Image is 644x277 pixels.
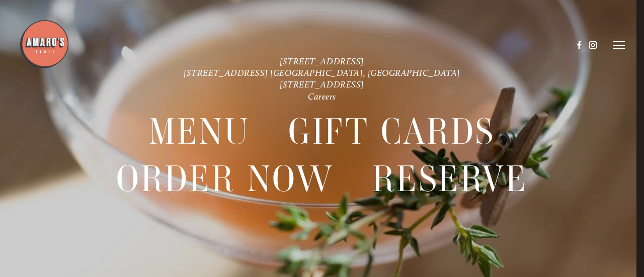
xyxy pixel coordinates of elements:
[372,156,527,203] span: Reserve
[288,109,495,155] a: Gift Cards
[308,91,336,102] a: Careers
[149,109,250,155] a: Menu
[372,156,527,202] a: Reserve
[19,19,69,69] img: Amaro's Table
[116,156,334,203] span: Order Now
[116,156,334,202] a: Order Now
